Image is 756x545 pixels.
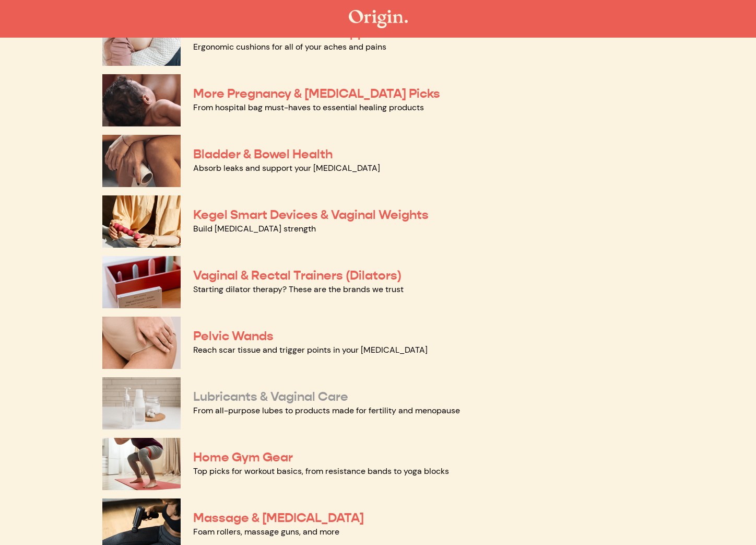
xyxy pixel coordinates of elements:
a: More Pregnancy & [MEDICAL_DATA] Picks [193,86,440,101]
a: Lubricants & Vaginal Care [193,389,348,404]
a: Home Gym Gear [193,449,293,465]
a: Absorb leaks and support your [MEDICAL_DATA] [193,163,380,173]
a: Foam rollers, massage guns, and more [193,526,339,537]
img: Lubricants & Vaginal Care [102,377,181,430]
img: More Pregnancy & Postpartum Picks [102,74,181,126]
img: Vaginal & Rectal Trainers (Dilators) [102,256,181,308]
a: Build [MEDICAL_DATA] strength [193,223,316,234]
a: From all-purpose lubes to products made for fertility and menopause [193,405,460,416]
a: Reach scar tissue and trigger points in your [MEDICAL_DATA] [193,344,428,355]
img: Kegel Smart Devices & Vaginal Weights [102,195,181,248]
a: Starting dilator therapy? These are the brands we trust [193,284,404,295]
a: Vaginal & Rectal Trainers (Dilators) [193,268,401,283]
a: Ergonomic cushions for all of your aches and pains [193,41,386,52]
img: Pillows for Pain Relief & Support [102,14,181,66]
a: Pelvic Wands [193,328,274,344]
img: Bladder & Bowel Health [102,135,181,187]
img: Home Gym Gear [102,438,181,490]
a: Top picks for workout basics, from resistance bands to yoga blocks [193,466,449,477]
img: The Origin Shop [349,10,408,28]
a: Massage & [MEDICAL_DATA] [193,510,364,526]
img: Pelvic Wands [102,317,181,369]
a: Bladder & Bowel Health [193,146,333,162]
a: From hospital bag must-haves to essential healing products [193,102,424,113]
a: Kegel Smart Devices & Vaginal Weights [193,207,429,223]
